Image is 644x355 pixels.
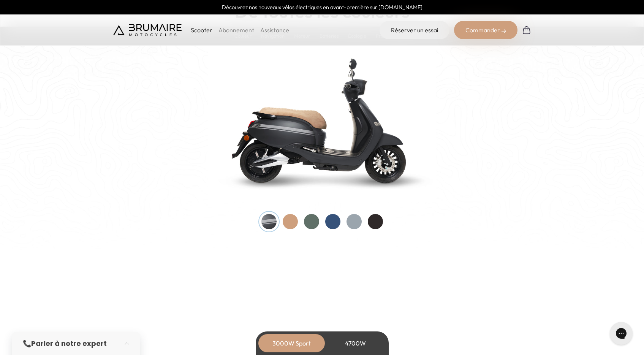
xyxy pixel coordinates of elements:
[380,21,449,39] a: Réserver un essai
[191,25,212,35] p: Scooter
[606,319,636,347] iframe: Gorgias live chat messenger
[325,334,386,352] div: 4700W
[113,24,182,36] img: Brumaire Motocycles
[218,26,254,34] a: Abonnement
[522,25,531,35] img: Panier
[502,29,506,33] img: right-arrow-2.png
[261,334,322,352] div: 3000W Sport
[454,21,517,39] div: Commander
[260,26,289,34] a: Assistance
